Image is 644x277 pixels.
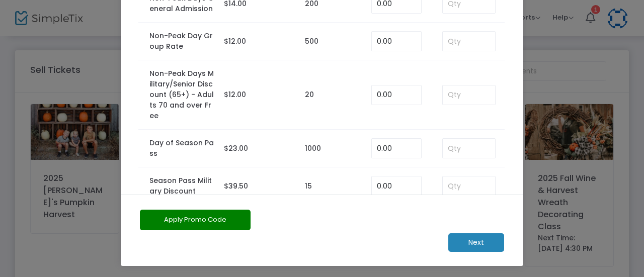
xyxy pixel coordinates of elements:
[443,139,495,158] input: Qty
[224,143,248,153] span: $23.00
[224,36,246,46] span: $12.00
[149,31,214,52] label: Non-Peak Day Group Rate
[224,89,246,100] span: $12.00
[305,143,321,154] label: 1000
[149,138,214,159] label: Day of Season Pass
[372,176,421,196] input: Enter Service Fee
[372,85,421,105] input: Enter Service Fee
[149,175,214,197] label: Season Pass Military Discount
[448,233,504,252] m-button: Next
[140,210,251,230] button: Apply Promo Code
[305,181,312,192] label: 15
[372,32,421,51] input: Enter Service Fee
[305,89,314,100] label: 20
[443,32,495,51] input: Qty
[443,85,495,105] input: Qty
[443,176,495,196] input: Qty
[305,36,318,47] label: 500
[149,68,214,121] label: Non-Peak Days Military/Senior Discount (65+) - Adults 70 and over Free
[224,181,248,191] span: $39.50
[372,139,421,158] input: Enter Service Fee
